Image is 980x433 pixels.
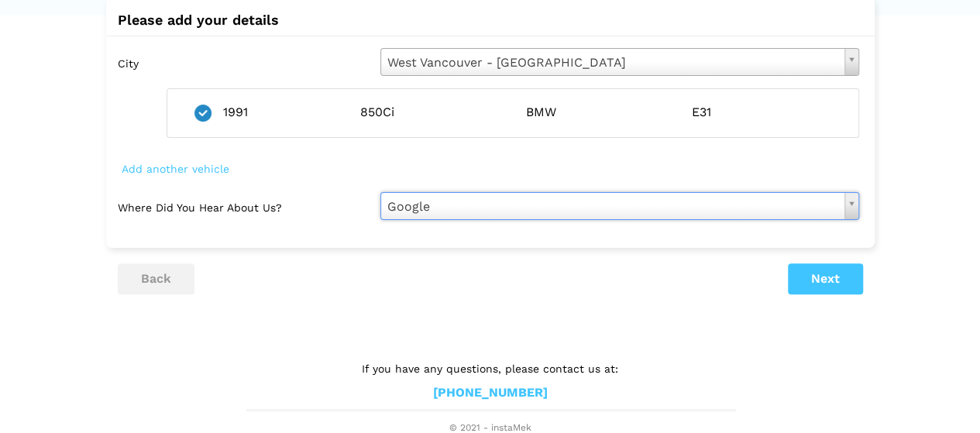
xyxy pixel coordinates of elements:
[223,105,248,119] span: 1991
[118,263,194,294] button: back
[788,263,863,294] button: Next
[692,105,834,121] div: E31
[387,197,838,217] span: Google
[118,158,233,180] span: Add another vehicle
[118,12,863,28] h2: Please add your details
[118,48,369,76] label: City
[433,385,548,401] a: [PHONE_NUMBER]
[360,105,394,121] label: 850Ci
[380,48,859,76] a: West Vancouver - [GEOGRAPHIC_DATA]
[118,192,369,220] label: Where did you hear about us?
[526,105,669,121] div: BMW
[380,192,859,220] a: Google
[246,360,734,377] p: If you have any questions, please contact us at:
[387,53,838,73] span: West Vancouver - [GEOGRAPHIC_DATA]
